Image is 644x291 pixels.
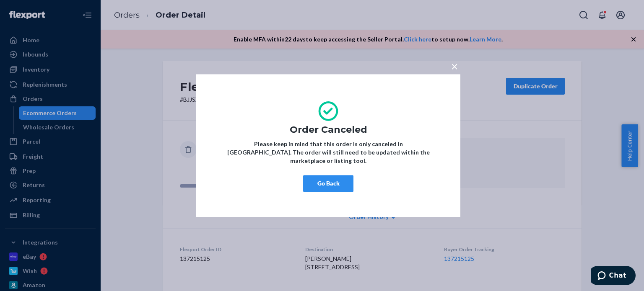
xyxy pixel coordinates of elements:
[303,175,353,192] button: Go Back
[451,59,458,73] span: ×
[591,266,636,287] iframe: Opens a widget where you can chat to one of our agents
[227,140,430,164] strong: Please keep in mind that this order is only canceled in [GEOGRAPHIC_DATA]. The order will still n...
[221,125,435,135] h1: Order Canceled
